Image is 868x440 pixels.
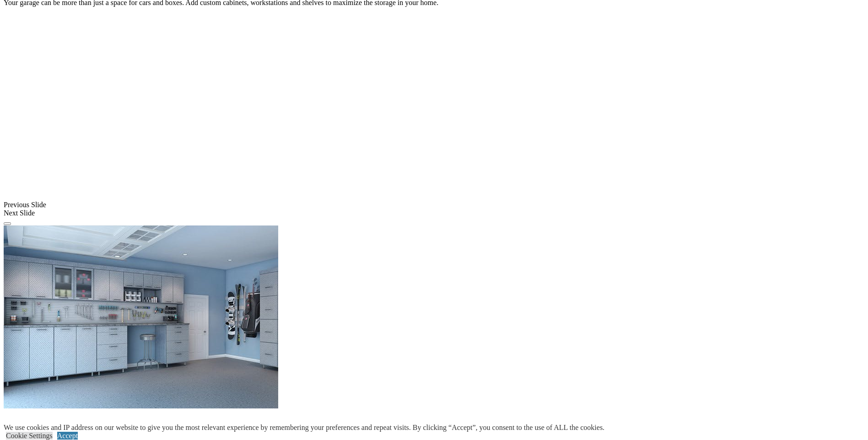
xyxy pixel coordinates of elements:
[4,201,864,209] div: Previous Slide
[4,209,864,217] div: Next Slide
[4,222,11,225] button: Click here to pause slide show
[4,424,604,432] div: We use cookies and IP address on our website to give you the most relevant experience by remember...
[6,432,53,440] a: Cookie Settings
[4,225,278,408] img: Banner for mobile view
[57,432,78,440] a: Accept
